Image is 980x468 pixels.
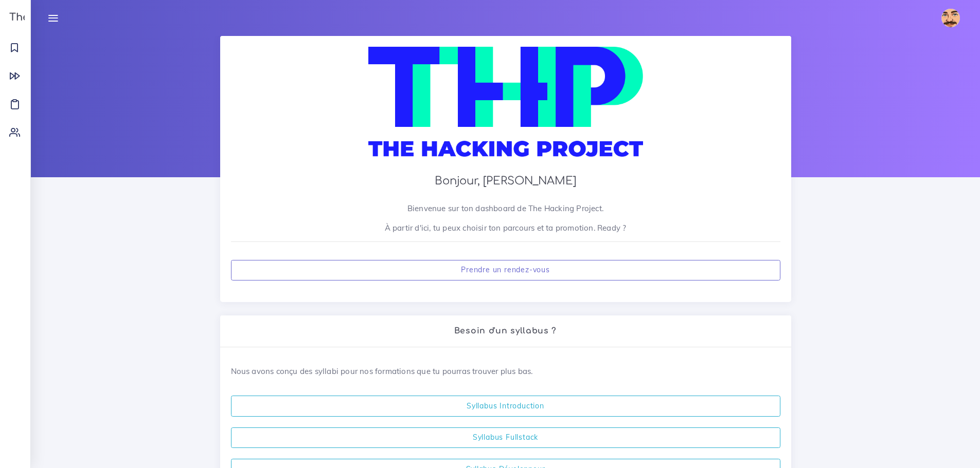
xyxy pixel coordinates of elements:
[231,175,780,188] h3: Bonjour, [PERSON_NAME]
[231,365,780,378] p: Nous avons conçu des syllabi pour nos formations que tu pourras trouver plus bas.
[6,12,115,23] h3: The Hacking Project
[231,202,780,215] p: Bienvenue sur ton dashboard de The Hacking Project.
[941,9,960,27] img: npppwdv6pfjfbvfsejgw.jpg
[231,427,780,448] a: Syllabus Fullstack
[231,396,780,417] a: Syllabus Introduction
[368,47,643,167] img: logo
[231,260,780,281] a: Prendre un rendez-vous
[231,326,780,336] h2: Besoin d'un syllabus ?
[231,222,780,234] p: À partir d'ici, tu peux choisir ton parcours et ta promotion. Ready ?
